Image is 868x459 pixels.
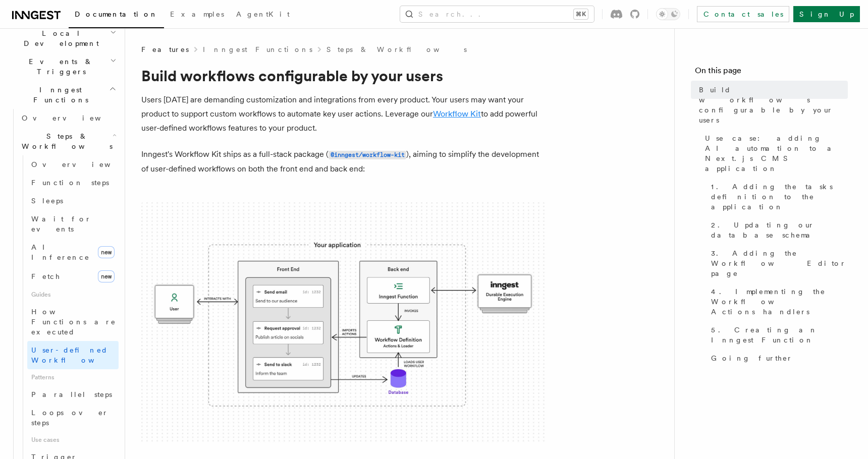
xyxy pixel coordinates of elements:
a: Steps & Workflows [327,44,467,54]
a: 1. Adding the tasks definition to the application [707,178,848,216]
span: new [98,246,115,258]
h1: Build workflows configurable by your users [141,67,545,85]
a: @inngest/workflow-kit [329,149,406,159]
span: Function steps [31,179,109,187]
span: Features [141,44,189,54]
a: Function steps [27,174,119,192]
a: Fetchnew [27,266,119,286]
span: Going further [711,353,793,363]
button: Steps & Workflows [18,127,119,155]
a: Contact sales [697,6,789,22]
span: 2. Updating our database schema [711,220,848,240]
span: 4. Implementing the Workflow Actions handlers [711,286,848,317]
span: Parallel steps [31,390,112,398]
a: 3. Adding the Workflow Editor page [707,244,848,282]
button: Inngest Functions [8,81,119,109]
a: 4. Implementing the Workflow Actions handlers [707,282,848,321]
span: Patterns [27,369,119,385]
img: The Workflow Kit provides a Workflow Engine to compose workflow actions on the back end and a set... [141,202,545,444]
a: Overview [27,155,119,174]
a: AgentKit [230,3,296,27]
span: Steps & Workflows [18,131,113,151]
a: Inngest Functions [203,44,312,54]
a: 5. Creating an Inngest Function [707,321,848,349]
span: new [98,270,115,282]
a: Workflow Kit [433,109,481,119]
span: Events & Triggers [8,56,110,77]
span: Examples [170,10,224,18]
span: Sleeps [31,197,63,205]
span: User-defined Workflows [31,346,122,364]
span: 1. Adding the tasks definition to the application [711,182,848,212]
a: Documentation [69,3,164,28]
a: Overview [18,109,119,127]
span: Overview [31,160,135,168]
span: Use cases [27,432,119,448]
span: How Functions are executed [31,308,116,336]
a: Loops over steps [27,404,119,432]
button: Events & Triggers [8,52,119,81]
span: 3. Adding the Workflow Editor page [711,248,848,278]
a: Wait for events [27,210,119,238]
span: Loops over steps [31,409,108,427]
span: Guides [27,286,119,303]
a: 2. Updating our database schema [707,216,848,244]
span: AI Inference [31,243,90,261]
span: Fetch [31,272,61,280]
a: Use case: adding AI automation to a Next.js CMS application [701,129,848,178]
span: Overview [22,114,126,122]
p: Inngest's Workflow Kit ships as a full-stack package ( ), aiming to simplify the development of u... [141,147,545,176]
a: Sleeps [27,192,119,210]
button: Local Development [8,24,119,52]
h4: On this page [695,65,848,81]
span: Wait for events [31,215,91,233]
span: AgentKit [236,10,290,18]
span: Local Development [8,28,110,48]
button: Search...⌘K [400,6,594,22]
span: Documentation [75,10,158,18]
a: Build workflows configurable by your users [695,81,848,129]
a: Going further [707,349,848,367]
span: Use case: adding AI automation to a Next.js CMS application [705,133,848,174]
a: Examples [164,3,230,27]
button: Toggle dark mode [656,8,680,20]
kbd: ⌘K [574,9,588,19]
a: User-defined Workflows [27,341,119,369]
span: 5. Creating an Inngest Function [711,325,848,345]
p: Users [DATE] are demanding customization and integrations from every product. Your users may want... [141,93,545,135]
a: How Functions are executed [27,303,119,341]
span: Build workflows configurable by your users [699,85,848,125]
a: AI Inferencenew [27,238,119,266]
a: Sign Up [793,6,860,22]
span: Inngest Functions [8,85,109,105]
code: @inngest/workflow-kit [329,151,406,159]
a: Parallel steps [27,385,119,404]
